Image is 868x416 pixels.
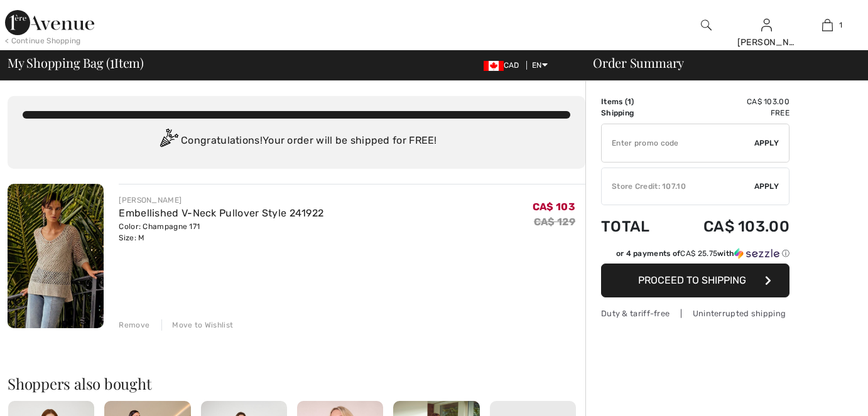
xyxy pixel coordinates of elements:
[533,201,575,213] span: CA$ 103
[601,107,669,119] td: Shipping
[110,53,114,70] span: 1
[119,207,323,219] a: Embellished V-Neck Pullover Style 241922
[616,248,789,259] div: or 4 payments of with
[119,195,323,206] div: [PERSON_NAME]
[602,124,754,162] input: Promo code
[156,129,181,154] img: Congratulation2.svg
[669,96,789,107] td: CA$ 103.00
[484,61,504,71] img: Canadian Dollar
[532,61,548,70] span: EN
[5,35,81,46] div: < Continue Shopping
[8,376,585,391] h2: Shoppers also bought
[578,56,860,69] div: Order Summary
[8,184,104,328] img: Embellished V-Neck Pullover Style 241922
[601,205,669,248] td: Total
[754,137,779,149] span: Apply
[761,19,772,31] a: Sign In
[839,19,842,31] span: 1
[601,96,669,107] td: Items ( )
[23,129,570,154] div: Congratulations! Your order will be shipped for FREE!
[761,18,772,33] img: My Info
[627,97,631,106] span: 1
[798,18,857,33] a: 1
[484,61,524,70] span: CAD
[601,307,789,319] div: Duty & tariff-free | Uninterrupted shipping
[601,248,789,264] div: or 4 payments ofCA$ 25.75withSezzle Click to learn more about Sezzle
[680,249,717,258] span: CA$ 25.75
[754,181,779,192] span: Apply
[669,107,789,119] td: Free
[737,36,797,49] div: [PERSON_NAME]
[602,181,754,192] div: Store Credit: 107.10
[8,56,144,69] span: My Shopping Bag ( Item)
[5,10,94,35] img: 1ère Avenue
[822,18,833,33] img: My Bag
[734,248,779,259] img: Sezzle
[119,221,323,243] div: Color: Champagne 171 Size: M
[534,216,575,228] s: CA$ 129
[669,205,789,248] td: CA$ 103.00
[161,319,233,331] div: Move to Wishlist
[601,264,789,297] button: Proceed to Shipping
[119,319,149,331] div: Remove
[701,18,712,33] img: search the website
[638,274,746,286] span: Proceed to Shipping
